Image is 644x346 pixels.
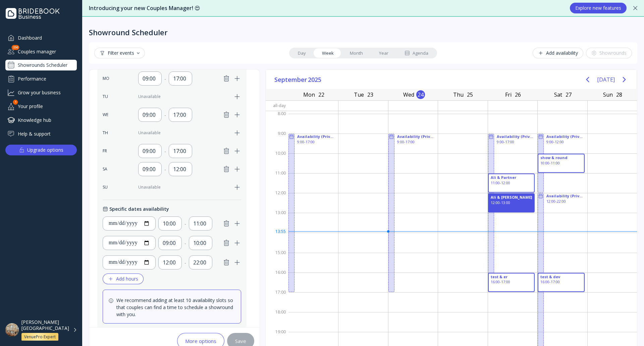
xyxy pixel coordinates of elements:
[586,48,632,58] button: Showrounds
[371,48,396,58] a: Year
[514,90,522,99] div: 26
[21,319,69,331] div: [PERSON_NAME][GEOGRAPHIC_DATA]
[491,279,532,285] div: 16:00 - 17:00
[314,48,342,58] a: Week
[266,249,288,268] div: 15:00
[173,75,188,83] div: 17:00
[103,130,113,136] div: TH
[540,160,582,166] div: 10:00 - 11:00
[488,134,535,292] div: Availability (Private showrounds), 9:00 - 17:00
[266,288,288,308] div: 17:00
[317,90,326,99] div: 22
[301,90,317,99] div: Mon
[5,128,77,139] a: Help & support
[5,46,77,57] div: Couples manager
[108,276,138,282] div: Add hours
[488,193,535,213] div: Ali & Ila, 12:00 - 13:00
[173,111,188,119] div: 17:00
[503,90,514,99] div: Fri
[5,73,77,84] a: Performance
[488,173,535,193] div: Ali & Partner, 11:00 - 12:00
[143,75,157,83] div: 09:00
[388,134,435,292] div: Availability (Private showrounds), 9:00 - 17:00
[89,4,563,12] div: Introducing your new Couples Manager! 😍
[163,219,177,228] div: 10:00
[193,219,208,228] div: 11:00
[164,148,166,155] div: -
[5,101,77,112] a: Your profile1
[466,90,474,99] div: 25
[266,149,288,169] div: 10:00
[103,148,113,154] div: FR
[266,268,288,288] div: 16:00
[401,90,416,99] div: Wed
[193,258,208,266] div: 22:00
[538,50,578,56] div: Add availability
[540,279,582,285] div: 16:00 - 17:00
[97,3,247,329] div: Availability
[173,147,188,155] div: 17:00
[290,48,314,58] a: Day
[164,111,166,118] div: -
[416,90,425,99] div: 24
[266,189,288,209] div: 12:00
[143,111,157,119] div: 09:00
[266,169,288,189] div: 11:00
[13,100,18,105] div: 1
[491,175,532,180] div: Ali & Partner
[184,220,186,227] div: -
[164,75,166,82] div: -
[618,73,631,86] button: Next page
[103,112,113,118] div: WE
[491,180,532,186] div: 11:00 - 12:00
[491,195,532,200] div: Ali & [PERSON_NAME]
[94,48,145,58] button: Filter events
[488,273,535,292] div: test & er, 16:00 - 17:00
[274,75,308,85] span: September
[570,3,627,13] button: Explore new features
[100,50,140,56] div: Filter events
[405,50,428,56] div: Agenda
[193,239,208,247] div: 10:00
[5,323,19,337] img: dpr=1,fit=cover,g=face,w=48,h=48
[5,87,77,98] a: Grow your business
[538,153,584,173] div: show & round, 10:00 - 11:00
[24,334,56,340] div: VenuePro Expert
[266,209,288,229] div: 13:00
[272,75,325,85] button: September2025
[538,273,584,292] div: test & dev, 16:00 - 17:00
[103,76,113,82] div: MO
[103,184,113,190] div: SU
[184,259,186,266] div: -
[540,274,582,280] div: test & dev
[601,90,615,99] div: Sun
[5,32,77,43] a: Dashboard
[5,46,77,57] a: Couples manager250
[610,314,644,346] iframe: Chat Widget
[451,90,466,99] div: Thu
[491,274,532,280] div: test & er
[5,145,77,155] button: Upgrade options
[138,184,229,190] div: Unavailable
[266,130,288,149] div: 9:00
[5,60,77,70] a: Showrounds Scheduler
[5,114,77,126] a: Knowledge hub
[266,110,288,130] div: 8:00
[342,48,371,58] a: Month
[581,73,594,86] button: Previous page
[163,239,177,247] div: 09:00
[184,240,186,247] div: -
[103,274,144,284] button: Add hours
[143,165,157,173] div: 09:00
[12,45,19,50] div: 250
[5,101,77,112] div: Your profile
[552,90,564,99] div: Sat
[266,229,288,248] div: 14:00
